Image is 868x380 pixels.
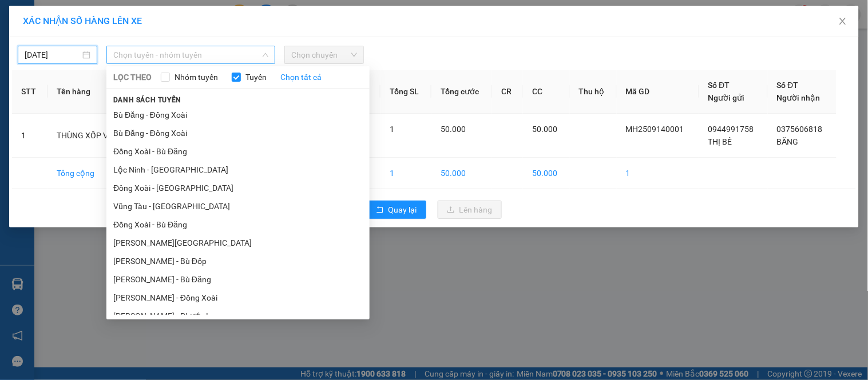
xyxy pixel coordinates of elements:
li: Đồng Xoài - Bù Đăng [106,215,370,234]
input: 14/09/2025 [25,49,80,61]
th: CR [492,70,523,114]
span: MH2509140001 [626,125,684,134]
td: Tổng cộng [47,158,140,189]
span: Tuyến [241,71,271,83]
span: 0944991758 [708,125,754,134]
span: Chọn chuyến [291,46,357,63]
li: [PERSON_NAME] - Đồng Xoài [106,289,370,307]
span: Danh sách tuyến [106,95,188,105]
span: THỊ BẾ [708,137,732,146]
span: LỌC THEO [113,71,152,83]
a: Chọn tất cả [280,71,322,83]
td: 50.000 [523,158,569,189]
li: [PERSON_NAME] - Bù Đăng [106,270,370,289]
span: Người nhận [777,93,821,102]
span: 50.000 [532,125,557,134]
td: 1 [12,114,47,158]
th: STT [12,70,47,114]
button: uploadLên hàng [438,201,502,219]
th: CC [523,70,569,114]
button: Close [827,6,859,38]
li: Lộc Ninh - [GEOGRAPHIC_DATA] [106,161,370,179]
span: 1 [390,125,394,134]
li: [PERSON_NAME] - Bù Đốp [106,252,370,270]
span: Số ĐT [777,81,799,90]
td: 1 [617,158,699,189]
span: Người gửi [708,93,745,102]
li: Đồng Xoài - [GEOGRAPHIC_DATA] [106,179,370,197]
span: 0375606818 [777,125,823,134]
td: 50.000 [431,158,492,189]
li: Bù Đăng - Đồng Xoài [106,124,370,142]
button: rollbackQuay lại [367,201,426,219]
th: Tổng cước [431,70,492,114]
span: down [262,51,269,58]
span: 50.000 [441,125,466,134]
span: rollback [376,206,384,215]
li: [PERSON_NAME] - Phước Long [106,307,370,325]
td: THÙNG XỐP VÀNG [47,114,140,158]
span: Chọn tuyến - nhóm tuyến [113,46,268,63]
th: Tổng SL [381,70,431,114]
li: Bù Đăng - Đồng Xoài [106,106,370,124]
span: Quay lại [389,203,417,216]
span: Số ĐT [708,81,730,90]
span: Nhóm tuyến [170,71,223,83]
li: [PERSON_NAME][GEOGRAPHIC_DATA] [106,234,370,252]
li: Đồng Xoài - Bù Đăng [106,142,370,161]
th: Thu hộ [570,70,617,114]
span: close [838,17,847,26]
td: 1 [381,158,431,189]
th: Tên hàng [47,70,140,114]
span: XÁC NHẬN SỐ HÀNG LÊN XE [23,15,142,26]
span: BĂNG [777,137,799,146]
li: Vũng Tàu - [GEOGRAPHIC_DATA] [106,197,370,215]
th: Mã GD [617,70,699,114]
